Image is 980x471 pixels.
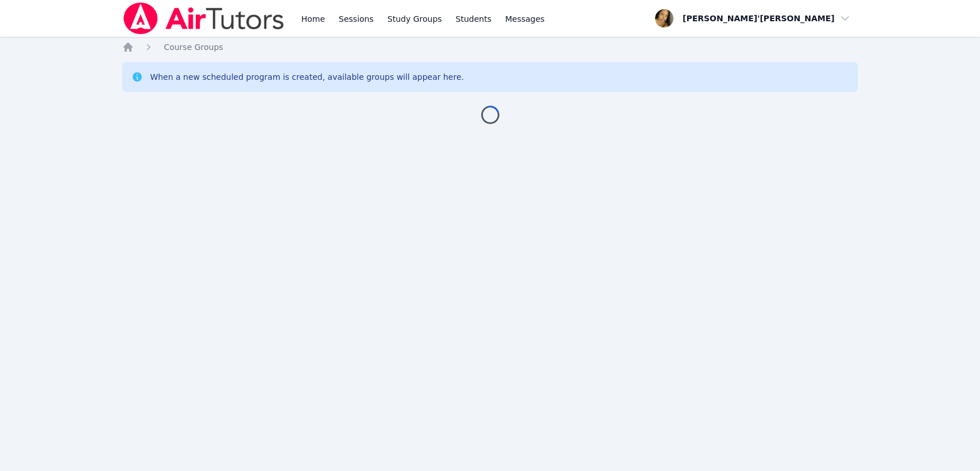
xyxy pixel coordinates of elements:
[122,41,857,53] nav: Breadcrumb
[505,13,545,25] span: Messages
[122,2,285,34] img: Air Tutors
[164,43,223,52] span: Course Groups
[164,41,223,53] a: Course Groups
[150,71,464,83] div: When a new scheduled program is created, available groups will appear here.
